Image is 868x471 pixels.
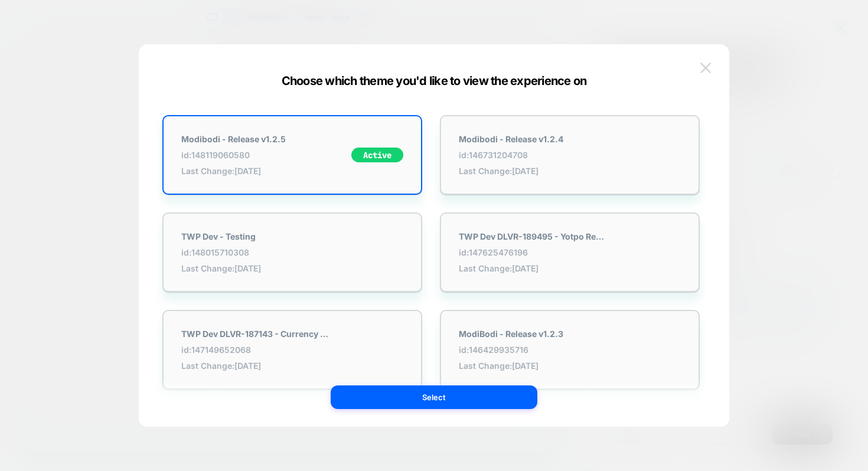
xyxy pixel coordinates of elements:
[459,150,563,160] span: id: 146731204708
[181,361,329,371] span: Last Change: [DATE]
[459,134,563,144] strong: Modibodi - Release v1.2.4
[459,247,606,257] span: id: 147625476196
[459,329,563,339] strong: ModiBodi - Release v1.2.3
[351,148,403,162] div: Active
[459,231,606,241] strong: TWP Dev DLVR-189495 - Yotpo Referrals Widget
[181,263,261,273] span: Last Change: [DATE]
[181,345,329,355] span: id: 147149652068
[181,150,286,160] span: id: 148119060580
[331,385,537,409] button: Select
[459,166,563,176] span: Last Change: [DATE]
[139,74,729,88] div: Choose which theme you'd like to view the experience on
[459,345,563,355] span: id: 146429935716
[181,329,329,339] strong: TWP Dev DLVR-187143 - Currency Formatting Update
[181,166,286,176] span: Last Change: [DATE]
[181,134,286,144] strong: Modibodi - Release v1.2.5
[459,361,563,371] span: Last Change: [DATE]
[181,231,261,241] strong: TWP Dev - Testing
[459,263,606,273] span: Last Change: [DATE]
[181,247,261,257] span: id: 148015710308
